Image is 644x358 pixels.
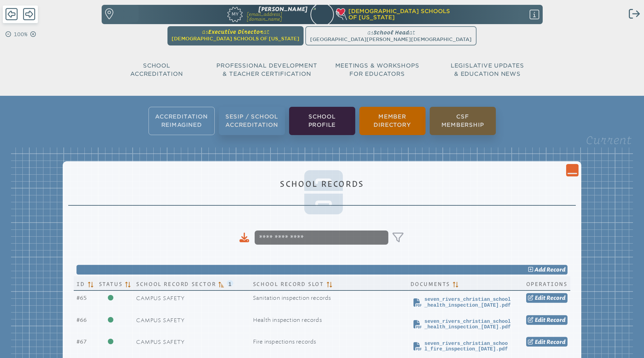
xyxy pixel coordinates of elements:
[253,295,331,301] span: Sanitation inspection records
[337,8,505,21] h1: [DEMOGRAPHIC_DATA] Schools of [US_STATE]
[114,8,136,20] p: Find a school
[71,179,573,188] h1: School Records
[425,319,519,330] span: seven_rivers_christian_school_health_inspection_[DATE].pdf
[219,107,285,135] li: SESIP / School Accreditation
[247,7,307,22] a: [PERSON_NAME][EMAIL_ADDRESS][DOMAIN_NAME]
[535,295,545,301] span: Edit
[136,295,184,301] span: Campus Safety
[227,7,243,17] span: My
[253,317,322,323] span: Health inspection records
[258,6,307,12] span: [PERSON_NAME]
[335,62,419,77] span: Meetings & Workshops for Educators
[208,29,263,35] span: Executive Director
[136,279,216,287] span: School Record Sector
[410,317,521,332] a: seven_rivers_christian_school_health_inspection_[DATE].pdf
[247,12,307,21] p: [EMAIL_ADDRESS][DOMAIN_NAME]
[535,317,545,323] span: Edit
[451,62,524,77] span: Legislative Updates & Education News
[546,295,565,301] span: Record
[172,36,299,41] span: [DEMOGRAPHIC_DATA] Schools of [US_STATE]
[239,233,249,243] div: Download to CSV
[263,29,269,35] span: at
[425,341,519,352] span: seven_rivers_christian_school_fire_inspection_[DATE].pdf
[337,8,505,21] a: [DEMOGRAPHIC_DATA] Schoolsof [US_STATE]
[76,265,567,275] a: add Record
[526,315,568,325] a: Edit Record
[195,5,243,22] a: My
[359,107,426,135] li: Member Directory
[410,339,521,354] a: seven_rivers_christian_school_fire_inspection_[DATE].pdf
[23,7,35,21] span: Forward
[546,266,565,273] span: Record
[410,295,521,310] a: seven_rivers_christian_school_health_inspection_[DATE].pdf
[535,338,545,345] span: Edit
[136,317,184,324] span: Campus Safety
[202,29,208,35] span: as
[99,279,123,287] span: Status
[253,279,324,287] span: School Record Slot
[586,134,632,146] legend: Current
[526,279,568,287] span: Operations
[130,62,183,77] span: School Accreditation
[335,8,347,20] img: csf-heart-hand-light-thick-100.png
[430,107,496,135] li: CSF Membership
[337,8,542,21] div: Christian Schools of Florida
[76,279,85,287] span: Id
[289,107,355,135] li: School Profile
[425,297,519,308] span: seven_rivers_christian_school_health_inspection_[DATE].pdf
[307,2,337,31] img: ab2f64bd-f266-4449-b109-de0db4cb3a06
[227,280,233,286] span: 1
[253,338,316,345] span: Fire inspections records
[546,317,565,323] span: Record
[526,337,568,347] a: Edit Record
[169,26,302,43] a: asExecutive Directorat[DEMOGRAPHIC_DATA] Schools of [US_STATE]
[534,266,545,273] span: add
[76,317,87,323] span: 66
[546,338,565,345] span: Record
[12,30,29,39] p: 100%
[76,295,87,301] span: 65
[216,62,317,77] span: Professional Development & Teacher Certification
[6,7,18,21] span: Back
[136,339,184,345] span: Campus Safety
[76,338,87,345] span: 67
[410,279,450,287] span: Documents
[526,293,568,303] a: Edit Record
